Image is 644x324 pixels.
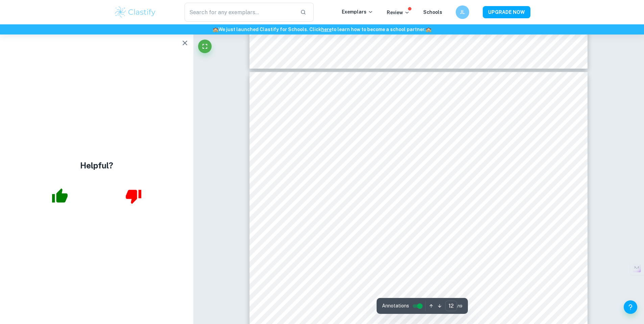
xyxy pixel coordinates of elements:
p: Exemplars [342,8,373,16]
a: here [321,27,332,32]
span: 🏫 [426,27,431,32]
h4: Helpful? [80,159,113,171]
a: Schools [423,9,442,15]
span: 🏫 [213,27,218,32]
span: / 19 [457,303,462,309]
h6: We just launched Clastify for Schools. Click to learn how to become a school partner. [1,26,643,33]
img: Clastify logo [114,5,157,19]
p: Review [387,9,410,16]
h6: JL [458,8,466,16]
input: Search for any exemplars... [185,3,295,22]
button: Fullscreen [198,40,212,53]
span: Annotations [382,302,409,309]
button: UPGRADE NOW [483,6,530,18]
button: JL [456,5,469,19]
button: Help and Feedback [624,300,637,314]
